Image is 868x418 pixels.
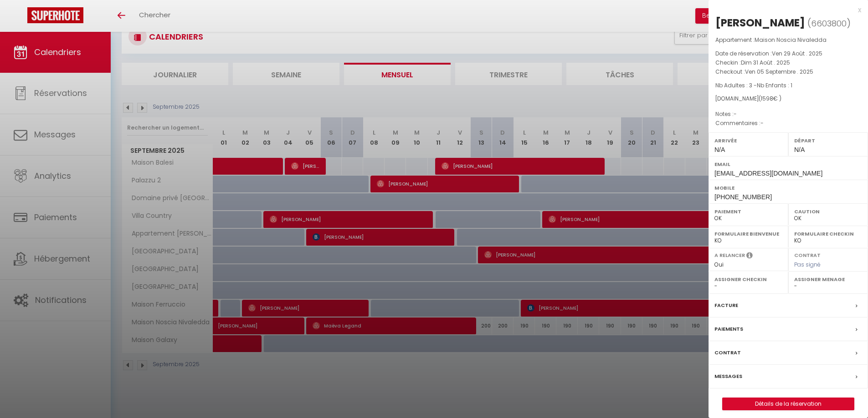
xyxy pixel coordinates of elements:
span: [PHONE_NUMBER] [714,193,772,201]
span: Ven 29 Août . 2025 [772,50,822,57]
div: [DOMAIN_NAME] [715,95,861,103]
label: Mobile [714,183,862,192]
span: ( ) [807,17,851,30]
label: Facture [714,301,738,310]
span: Dim 31 Août . 2025 [741,59,790,66]
label: A relancer [714,252,745,259]
label: Contrat [714,348,741,358]
i: Sélectionner OUI si vous souhaiter envoyer les séquences de messages post-checkout [746,252,753,262]
label: Email [714,160,862,169]
p: Checkout : [715,67,861,76]
label: Messages [714,372,742,381]
span: 1598 [761,95,773,102]
p: Checkin : [715,58,861,67]
label: Formulaire Bienvenue [714,229,782,238]
label: Arrivée [714,136,782,145]
span: Nb Adultes : 3 - [715,81,792,89]
label: Assigner Menage [794,275,862,284]
p: Commentaires : [715,119,861,128]
p: Notes : [715,110,861,119]
div: [PERSON_NAME] [715,15,805,30]
span: N/A [714,146,725,153]
p: Appartement : [715,35,861,45]
label: Assigner Checkin [714,275,782,284]
label: Paiement [714,207,782,216]
span: Maison Noscia Nivaledda [755,36,827,44]
span: [EMAIL_ADDRESS][DOMAIN_NAME] [714,170,822,177]
span: - [760,119,764,127]
span: 6603800 [811,18,847,29]
label: Formulaire Checkin [794,229,862,238]
button: Détails de la réservation [722,398,854,410]
span: Nb Enfants : 1 [757,81,792,89]
span: N/A [794,146,805,153]
span: ( € ) [759,95,781,102]
p: Date de réservation : [715,49,861,58]
a: Détails de la réservation [723,398,854,410]
label: Caution [794,207,862,216]
label: Contrat [794,252,821,257]
span: Pas signé [794,261,821,268]
span: Ven 05 Septembre . 2025 [745,68,813,76]
label: Départ [794,136,862,145]
label: Paiements [714,324,743,334]
div: x [709,5,861,15]
span: - [734,110,737,118]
